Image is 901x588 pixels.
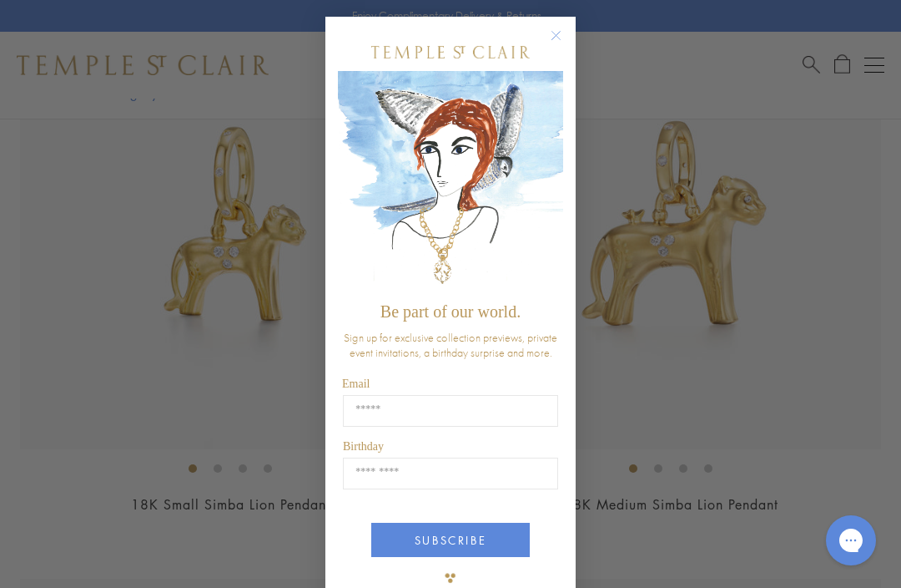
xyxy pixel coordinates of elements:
[342,378,370,390] span: Email
[338,71,563,294] img: c4a9eb12-d91a-4d4a-8ee0-386386f4f338.jpeg
[818,509,884,571] iframe: Gorgias live chat messenger
[343,440,384,453] span: Birthday
[554,33,575,54] button: Close dialog
[371,46,530,58] img: Temple St. Clair
[343,395,558,427] input: Email
[344,330,557,360] span: Sign up for exclusive collection previews, private event invitations, a birthday surprise and more.
[380,302,521,321] span: Be part of our world.
[371,523,530,557] button: SUBSCRIBE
